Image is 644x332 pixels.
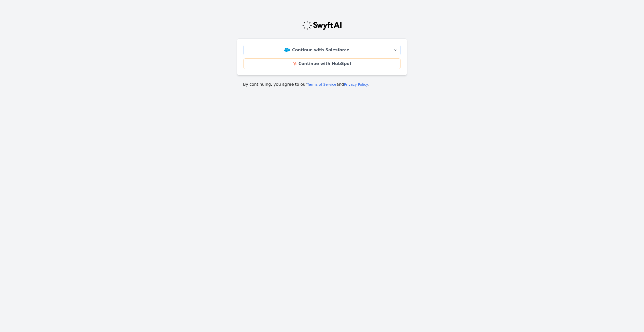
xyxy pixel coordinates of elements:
[243,45,390,55] a: Continue with Salesforce
[344,82,368,86] a: Privacy Policy
[284,48,290,52] img: Salesforce
[293,62,296,66] img: HubSpot
[243,58,401,69] a: Continue with HubSpot
[302,20,342,30] img: Swyft Logo
[243,81,401,87] p: By continuing, you agree to our and .
[307,82,336,86] a: Terms of Service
